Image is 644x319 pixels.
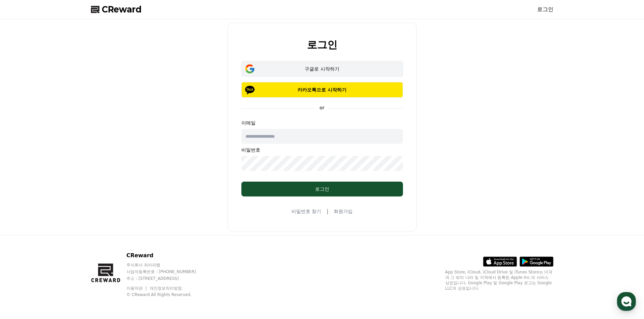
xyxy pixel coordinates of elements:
[334,208,353,215] a: 회원가입
[241,61,403,77] button: 구글로 시작하기
[241,147,403,153] p: 비밀번호
[149,286,182,291] a: 개인정보처리방침
[102,4,142,15] span: CReward
[241,119,403,126] p: 이메일
[255,186,389,192] div: 로그인
[327,207,328,215] span: |
[62,224,70,230] span: 대화
[126,262,209,268] p: 주식회사 와이피랩
[126,251,209,260] p: CReward
[251,65,393,72] div: 구글로 시작하기
[241,82,403,98] button: 카카오톡으로 시작하기
[91,4,142,15] a: CReward
[126,269,209,274] p: 사업자등록번호 : [PHONE_NUMBER]
[126,286,148,291] a: 이용약관
[251,86,393,93] p: 카카오톡으로 시작하기
[2,214,45,231] a: 홈
[315,104,328,111] p: or
[104,224,113,230] span: 설정
[87,214,130,231] a: 설정
[241,182,403,196] button: 로그인
[307,39,337,50] h2: 로그인
[291,208,321,215] a: 비밀번호 찾기
[45,214,87,231] a: 대화
[126,292,209,297] p: © CReward All Rights Reserved.
[445,269,553,291] p: App Store, iCloud, iCloud Drive 및 iTunes Store는 미국과 그 밖의 나라 및 지역에서 등록된 Apple Inc.의 서비스 상표입니다. Goo...
[126,276,209,281] p: 주소 : [STREET_ADDRESS]
[21,224,25,230] span: 홈
[537,5,553,14] a: 로그인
